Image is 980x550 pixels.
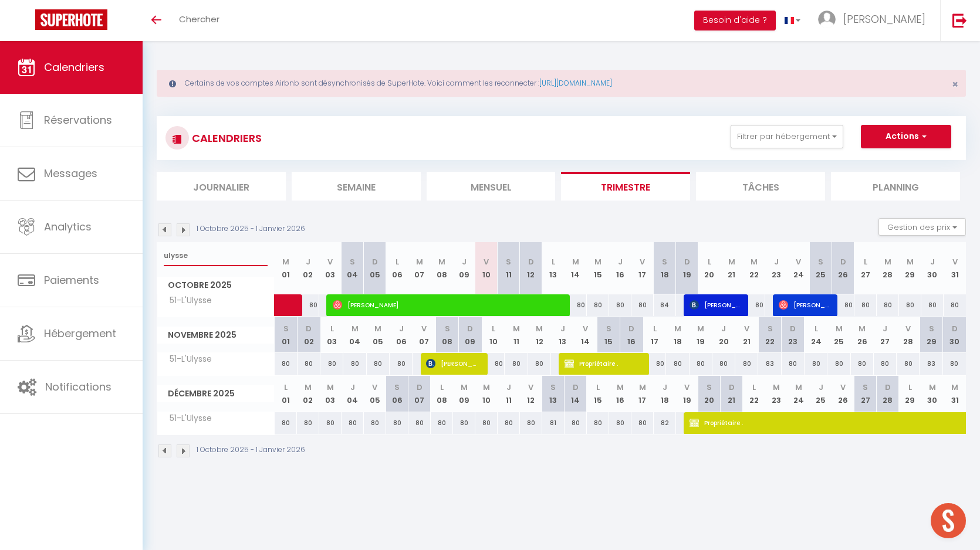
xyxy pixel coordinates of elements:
button: Gestion des prix [878,218,966,236]
th: 29 [899,376,921,412]
th: 23 [765,242,788,294]
abbr: M [884,256,891,267]
abbr: M [352,323,359,334]
div: 82 [654,412,676,434]
abbr: D [729,382,735,393]
span: Notifications [45,379,111,394]
span: Réservations [44,113,112,127]
th: 20 [712,317,735,353]
abbr: L [653,323,657,334]
th: 27 [854,376,877,412]
abbr: M [513,323,520,334]
abbr: S [350,256,355,267]
button: Actions [861,125,951,148]
th: 15 [587,376,609,412]
abbr: D [885,382,891,393]
abbr: V [327,256,333,267]
abbr: D [573,382,579,393]
span: Propriétaire . [565,352,639,375]
span: Messages [44,166,97,181]
th: 28 [877,242,899,294]
th: 17 [631,376,654,412]
abbr: M [907,256,914,267]
abbr: D [467,323,473,334]
div: 80 [298,353,320,375]
abbr: M [836,323,843,334]
th: 30 [943,317,966,353]
div: 80 [275,412,297,434]
abbr: M [461,382,468,393]
div: 80 [897,353,920,375]
th: 22 [743,376,765,412]
abbr: D [840,256,846,267]
th: 06 [390,317,413,353]
abbr: J [350,382,355,393]
abbr: J [306,256,310,267]
abbr: D [628,323,634,334]
th: 02 [297,376,319,412]
th: 28 [877,376,899,412]
th: 01 [275,242,297,294]
li: Mensuel [427,172,556,201]
abbr: M [773,382,780,393]
div: 80 [386,412,408,434]
abbr: L [284,382,288,393]
th: 20 [698,242,721,294]
abbr: J [506,382,511,393]
th: 12 [520,242,542,294]
th: 22 [758,317,781,353]
abbr: M [374,323,381,334]
th: 10 [475,242,498,294]
abbr: D [790,323,796,334]
span: Octobre 2025 [157,277,274,294]
th: 05 [364,242,386,294]
th: 17 [643,317,666,353]
span: [PERSON_NAME] [843,12,925,26]
abbr: M [639,382,646,393]
th: 21 [721,376,743,412]
th: 18 [654,242,676,294]
img: logout [952,13,967,28]
div: Certains de vos comptes Airbnb sont désynchronisés de SuperHote. Voici comment les reconnecter : [157,70,966,97]
abbr: L [596,382,600,393]
div: 84 [654,294,676,316]
th: 11 [505,317,528,353]
abbr: S [707,382,712,393]
th: 24 [788,242,810,294]
abbr: M [416,256,423,267]
th: 04 [342,376,364,412]
abbr: L [752,382,756,393]
abbr: M [697,323,704,334]
th: 31 [944,376,966,412]
span: Paiements [44,273,99,287]
abbr: M [327,382,334,393]
th: 13 [542,376,565,412]
abbr: M [674,323,681,334]
th: 16 [620,317,643,353]
th: 16 [609,376,631,412]
th: 10 [475,376,498,412]
div: 80 [944,294,966,316]
div: 80 [712,353,735,375]
p: 1 Octobre 2025 - 1 Janvier 2026 [197,223,305,235]
abbr: M [483,382,490,393]
li: Planning [831,172,960,201]
abbr: M [305,382,312,393]
th: 19 [676,376,698,412]
abbr: V [796,256,801,267]
abbr: V [640,256,645,267]
th: 29 [899,242,921,294]
abbr: L [552,256,555,267]
abbr: S [662,256,667,267]
abbr: L [815,323,818,334]
div: 80 [851,353,874,375]
div: 80 [643,353,666,375]
abbr: J [462,256,467,267]
div: 80 [782,353,805,375]
abbr: M [751,256,758,267]
span: [PERSON_NAME] [426,352,478,375]
th: 05 [367,317,390,353]
th: 25 [827,317,850,353]
div: 80 [342,412,364,434]
div: 80 [297,412,319,434]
